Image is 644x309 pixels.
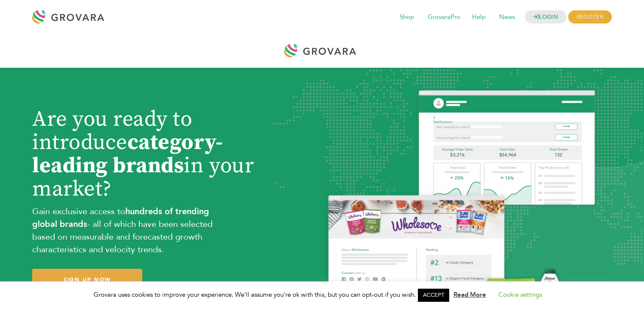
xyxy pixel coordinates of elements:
span: GrovaraPro [422,9,466,25]
a: Shop [394,13,420,22]
a: Cookie settings [498,290,542,299]
span: Shop [394,9,420,25]
a: SIGN UP NOW [32,269,142,290]
b: hundreds of trending global brands [32,206,209,230]
a: LOGIN [525,11,567,24]
span: REGISTER [568,11,612,24]
span: Grovara uses cookies to improve your experience. We'll assume you're ok with this, but you can op... [94,290,550,299]
a: GrovaraPro [422,13,466,22]
a: ACCEPT [418,289,449,302]
p: Gain exclusive access to - all of which have been selected based on measurable and forecasted gro... [32,205,220,256]
h1: Are you ready to introduce in your market? [32,108,296,201]
a: News [493,13,521,22]
a: Help [466,13,492,22]
a: Read More [453,290,486,299]
b: category-leading brands [32,129,223,179]
span: Help [466,9,492,25]
span: News [493,9,521,25]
